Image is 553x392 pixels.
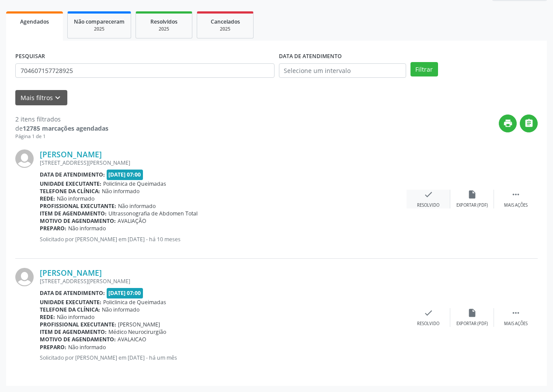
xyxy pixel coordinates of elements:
[40,171,105,178] b: Data de atendimento:
[456,321,488,327] div: Exportar (PDF)
[74,18,125,25] span: Não compareceram
[68,343,106,351] span: Não informado
[40,217,116,225] b: Motivo de agendamento:
[40,278,407,285] div: [STREET_ADDRESS][PERSON_NAME]
[417,321,439,327] div: Resolvido
[524,118,534,128] i: 
[40,321,116,328] b: Profissional executante:
[23,124,108,132] strong: 12785 marcações agendadas
[279,50,342,63] label: DATA DE ATENDIMENTO
[40,354,407,361] p: Solicitado por [PERSON_NAME] em [DATE] - há um mês
[107,288,143,298] span: [DATE] 07:00
[102,306,139,313] span: Não informado
[40,306,100,313] b: Telefone da clínica:
[40,225,66,232] b: Preparo:
[511,308,521,318] i: 
[40,268,102,278] a: [PERSON_NAME]
[20,18,49,25] span: Agendados
[511,190,521,199] i: 
[40,313,55,321] b: Rede:
[467,308,477,318] i: insert_drive_file
[40,343,66,351] b: Preparo:
[15,63,275,78] input: Nome, CNS
[456,202,488,208] div: Exportar (PDF)
[118,217,146,225] span: AVALIAÇÃO
[467,190,477,199] i: insert_drive_file
[142,26,186,32] div: 2025
[424,190,433,199] i: check
[211,18,240,25] span: Cancelados
[15,90,67,105] button: Mais filtroskeyboard_arrow_down
[15,149,34,168] img: img
[108,328,166,336] span: Médico Neurocirurgião
[40,159,407,167] div: [STREET_ADDRESS][PERSON_NAME]
[102,187,139,195] span: Não informado
[520,114,538,132] button: 
[499,114,517,132] button: print
[417,202,439,208] div: Resolvido
[103,180,166,187] span: Policlinica de Queimadas
[103,298,166,306] span: Policlinica de Queimadas
[424,308,433,318] i: check
[150,18,177,25] span: Resolvidos
[40,187,100,195] b: Telefone da clínica:
[15,268,34,286] img: img
[15,50,45,63] label: PESQUISAR
[279,63,406,78] input: Selecione um intervalo
[15,133,108,140] div: Página 1 de 1
[107,170,143,180] span: [DATE] 07:00
[118,336,146,343] span: AVALAICAO
[53,93,63,103] i: keyboard_arrow_down
[15,114,108,124] div: 2 itens filtrados
[504,321,528,327] div: Mais ações
[40,328,107,336] b: Item de agendamento:
[40,298,101,306] b: Unidade executante:
[40,336,116,343] b: Motivo de agendamento:
[40,202,116,210] b: Profissional executante:
[74,26,125,32] div: 2025
[203,26,247,32] div: 2025
[68,225,106,232] span: Não informado
[504,202,528,208] div: Mais ações
[15,124,108,133] div: de
[57,313,94,321] span: Não informado
[40,289,105,297] b: Data de atendimento:
[108,210,198,217] span: Ultrassonografia de Abdomen Total
[40,195,55,202] b: Rede:
[40,180,101,187] b: Unidade executante:
[118,321,160,328] span: [PERSON_NAME]
[503,118,513,128] i: print
[57,195,94,202] span: Não informado
[118,202,156,210] span: Não informado
[40,210,107,217] b: Item de agendamento:
[410,62,438,77] button: Filtrar
[40,149,102,159] a: [PERSON_NAME]
[40,236,407,243] p: Solicitado por [PERSON_NAME] em [DATE] - há 10 meses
